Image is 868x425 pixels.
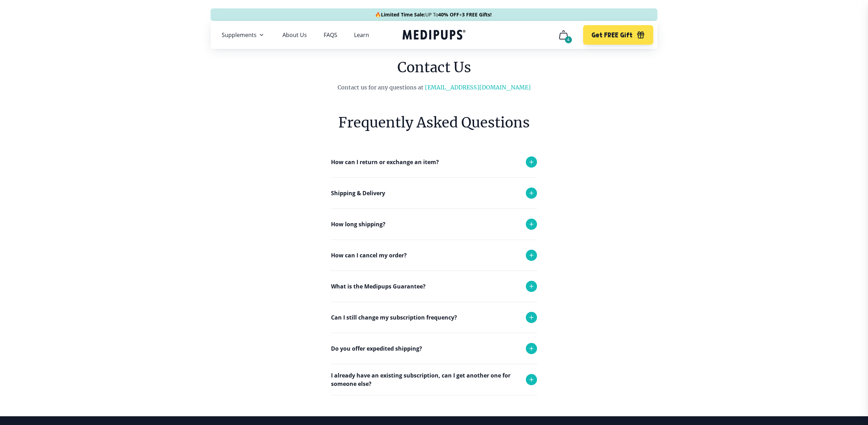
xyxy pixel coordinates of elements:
div: Yes we do! Please reach out to support and we will try to accommodate any request. [331,364,537,400]
p: Shipping & Delivery [331,189,385,197]
button: cart [555,27,572,43]
p: How long shipping? [331,220,385,228]
p: Contact us for any questions at [292,83,576,91]
button: Supplements [222,31,266,39]
div: Each order takes 1-2 business days to be delivered. [331,240,537,268]
a: About Us [282,31,307,38]
p: Do you offer expedited shipping? [331,344,422,353]
div: Any refund request and cancellation are subject to approval and turn around time is 24-48 hours. ... [331,271,537,332]
a: FAQS [324,31,337,38]
div: If you received the wrong product or your product was damaged in transit, we will replace it with... [331,302,537,346]
span: 🔥 UP To + [375,11,492,18]
p: What is the Medipups Guarantee? [331,282,426,291]
a: Learn [354,31,369,38]
h6: Frequently Asked Questions [331,112,537,133]
p: I already have an existing subscription, can I get another one for someone else? [331,371,519,388]
span: Supplements [222,31,257,38]
a: Medipups [403,28,465,43]
span: Get FREE Gift [591,31,632,39]
div: Yes you can. Simply reach out to support and we will adjust your monthly deliveries! [331,333,537,369]
p: Can I still change my subscription frequency? [331,313,457,322]
p: How can I return or exchange an item? [331,158,439,166]
a: [EMAIL_ADDRESS][DOMAIN_NAME] [425,84,531,91]
button: Get FREE Gift [583,25,653,45]
p: How can I cancel my order? [331,251,407,259]
h1: Contact Us [292,57,576,78]
div: 4 [565,36,572,43]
